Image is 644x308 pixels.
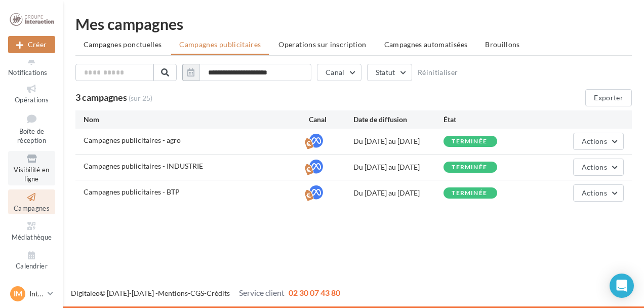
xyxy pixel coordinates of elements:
[17,127,46,145] span: Boîte de réception
[8,284,55,303] a: IM Interaction MONTAIGU
[8,151,55,185] a: Visibilité en ligne
[8,248,55,273] a: Calendrier
[610,274,634,298] div: Open Intercom Messenger
[573,184,624,202] button: Actions
[12,233,52,241] span: Médiathèque
[8,36,55,53] button: Créer
[573,159,624,176] button: Actions
[158,289,188,297] a: Mentions
[14,289,22,299] span: IM
[452,138,487,145] div: terminée
[582,163,607,171] span: Actions
[75,92,127,103] span: 3 campagnes
[573,133,624,150] button: Actions
[8,68,47,76] span: Notifications
[29,289,44,299] p: Interaction MONTAIGU
[452,164,487,171] div: terminée
[289,288,340,297] span: 02 30 07 43 80
[582,188,607,197] span: Actions
[8,110,55,147] a: Boîte de réception
[317,64,361,81] button: Canal
[8,218,55,243] a: Médiathèque
[384,40,468,49] span: Campagnes automatisées
[8,81,55,106] a: Opérations
[278,40,366,49] span: Operations sur inscription
[353,188,444,198] div: Du [DATE] au [DATE]
[485,40,520,49] span: Brouillons
[444,114,534,125] div: État
[15,96,49,104] span: Opérations
[582,137,607,145] span: Actions
[585,89,632,106] button: Exporter
[129,94,152,102] span: (sur 25)
[16,262,48,271] span: Calendrier
[353,136,444,146] div: Du [DATE] au [DATE]
[207,289,230,297] a: Crédits
[71,289,340,297] span: © [DATE]-[DATE] - - -
[239,288,285,297] span: Service client
[190,289,204,297] a: CGS
[452,190,487,197] div: terminée
[8,36,55,53] div: Nouvelle campagne
[84,114,309,125] div: Nom
[353,162,444,172] div: Du [DATE] au [DATE]
[75,16,632,31] div: Mes campagnes
[309,114,354,125] div: Canal
[84,40,162,49] span: Campagnes ponctuelles
[14,166,49,183] span: Visibilité en ligne
[8,189,55,214] a: Campagnes
[418,68,458,76] button: Réinitialiser
[353,114,444,125] div: Date de diffusion
[71,289,100,297] a: Digitaleo
[367,64,412,81] button: Statut
[84,187,180,196] span: Campagnes publicitaires - BTP
[84,162,203,170] span: Campagnes publicitaires - INDUSTRIE
[84,136,181,144] span: Campagnes publicitaires - agro
[14,204,50,212] span: Campagnes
